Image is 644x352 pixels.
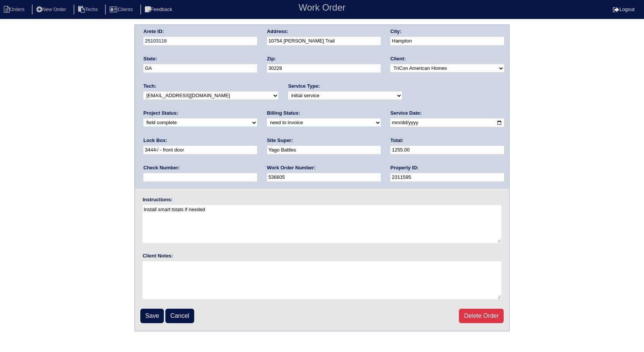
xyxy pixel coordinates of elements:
[105,6,139,12] a: Clients
[143,83,156,90] label: Tech:
[390,137,403,144] label: Total:
[390,55,405,62] label: Client:
[140,5,178,15] li: Feedback
[390,164,418,171] label: Property ID:
[390,28,401,35] label: City:
[143,137,167,144] label: Lock Box:
[267,37,381,46] input: Enter a location
[32,6,72,12] a: New Order
[267,137,293,144] label: Site Super:
[267,164,316,171] label: Work Order Number:
[74,6,104,12] a: Techs
[143,28,164,35] label: Arete ID:
[613,6,635,12] a: Logout
[267,55,276,62] label: Zip:
[74,5,104,15] li: Techs
[105,5,139,15] li: Clients
[143,164,180,171] label: Check Number:
[267,28,288,35] label: Address:
[143,196,173,203] label: Instructions:
[165,309,194,323] a: Cancel
[459,309,504,323] a: Delete Order
[140,309,164,323] input: Save
[143,55,157,62] label: State:
[143,205,501,243] textarea: Install smart tstats if needed
[32,5,72,15] li: New Order
[288,83,320,90] label: Service Type:
[143,253,173,259] label: Client Notes:
[267,110,300,117] label: Billing Status:
[143,110,178,117] label: Project Status:
[390,110,421,117] label: Service Date:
